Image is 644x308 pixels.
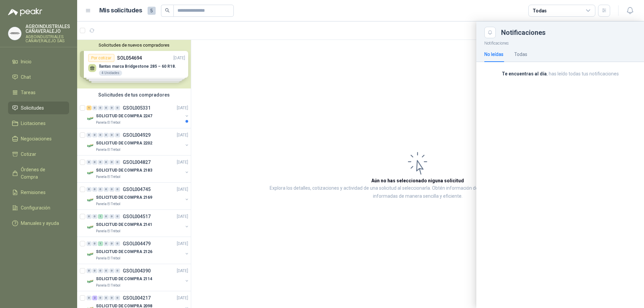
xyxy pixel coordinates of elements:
[21,220,59,227] span: Manuales y ayuda
[21,135,52,142] span: Negociaciones
[8,148,69,161] a: Cotizar
[21,189,46,196] span: Remisiones
[484,27,496,38] button: Close
[514,51,527,58] div: Todas
[21,104,44,112] span: Solicitudes
[99,6,142,15] h1: Mis solicitudes
[484,70,636,77] p: , has leído todas tus notificaciones
[165,8,170,13] span: search
[8,201,69,214] a: Configuración
[533,7,547,14] div: Todas
[8,8,42,16] img: Logo peakr
[8,117,69,130] a: Licitaciones
[8,55,69,68] a: Inicio
[8,186,69,199] a: Remisiones
[8,217,69,230] a: Manuales y ayuda
[21,120,46,127] span: Licitaciones
[8,86,69,99] a: Tareas
[25,24,70,34] p: AGROINDUSTRIALES CAÑAVERALEJO
[21,89,36,96] span: Tareas
[8,132,69,145] a: Negociaciones
[25,35,70,43] p: AGROINDUSTRIALES CAÑAVERALEJO SAS
[21,204,50,211] span: Configuración
[8,102,69,114] a: Solicitudes
[148,7,156,15] span: 5
[21,150,36,158] span: Cotizar
[21,58,32,65] span: Inicio
[501,29,636,36] div: Notificaciones
[502,71,547,76] b: Te encuentras al día
[484,51,503,58] div: No leídas
[21,166,63,181] span: Órdenes de Compra
[8,27,21,40] img: Company Logo
[21,73,31,81] span: Chat
[476,38,644,47] p: Notificaciones
[8,163,69,183] a: Órdenes de Compra
[8,71,69,83] a: Chat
